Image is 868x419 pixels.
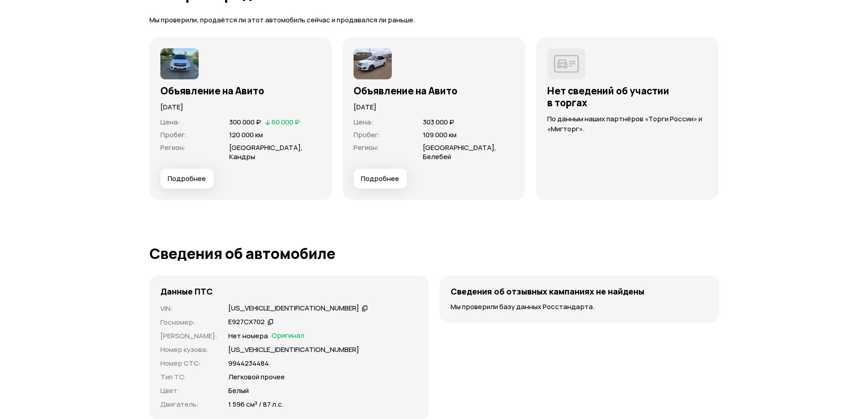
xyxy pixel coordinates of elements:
[228,331,268,341] p: Нет номера
[228,317,265,327] div: Е927СХ702
[229,130,263,140] span: 120 000 км
[160,331,217,341] p: [PERSON_NAME] :
[168,174,206,183] span: Подробнее
[228,304,359,313] div: [US_VEHICLE_IDENTIFICATION_NUMBER]
[423,130,457,140] span: 109 000 км
[354,117,373,127] span: Цена :
[423,117,454,127] span: 303 000 ₽
[228,372,285,382] p: Легковой прочее
[160,130,187,140] span: Пробег :
[160,372,217,382] p: Тип ТС :
[160,85,321,97] h3: Объявление на Авито
[354,169,407,189] button: Подробнее
[229,143,303,161] span: [GEOGRAPHIC_DATA], Кандры
[547,114,708,134] p: По данным наших партнёров «Торги России» и «Мигторг».
[272,117,300,127] span: 60 000 ₽
[354,102,514,112] p: [DATE]
[228,386,249,396] p: Белый
[160,143,186,152] span: Регион :
[361,174,399,183] span: Подробнее
[160,386,217,396] p: Цвет :
[228,399,284,409] p: 1 596 см³ / 87 л.с.
[160,304,217,314] p: VIN :
[354,130,380,140] span: Пробег :
[160,169,214,189] button: Подробнее
[160,286,213,296] h4: Данные ПТС
[451,286,644,296] h4: Сведения об отзывных кампаниях не найдены
[423,143,496,161] span: [GEOGRAPHIC_DATA], Белебей
[547,85,708,109] h3: Нет сведений об участии в торгах
[451,302,708,312] p: Мы проверили базу данных Росстандарта.
[354,143,379,152] span: Регион :
[160,102,321,112] p: [DATE]
[272,331,304,341] span: Оригинал
[228,358,269,368] p: 9944234484
[160,358,217,368] p: Номер СТС :
[149,16,719,25] p: Мы проверили, продаётся ли этот автомобиль сейчас и продавался ли раньше.
[160,317,217,327] p: Госномер :
[229,117,261,127] span: 300 000 ₽
[160,399,217,409] p: Двигатель :
[160,345,217,355] p: Номер кузова :
[228,345,359,355] p: [US_VEHICLE_IDENTIFICATION_NUMBER]
[160,117,180,127] span: Цена :
[354,85,514,97] h3: Объявление на Авито
[149,245,719,262] h1: Сведения об автомобиле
